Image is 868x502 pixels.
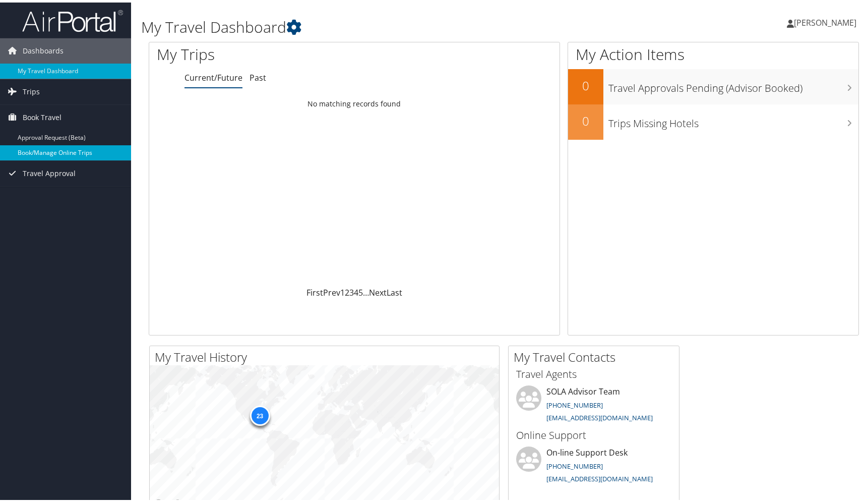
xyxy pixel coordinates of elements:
a: 0Trips Missing Hotels [568,102,858,137]
td: No matching records found [149,92,560,110]
a: 1 [340,285,345,296]
a: [EMAIL_ADDRESS][DOMAIN_NAME] [546,472,653,481]
a: [PHONE_NUMBER] [546,398,603,407]
h2: My Travel History [155,346,499,363]
h2: My Travel Contacts [514,346,679,363]
a: [PERSON_NAME] [787,5,866,35]
li: On-line Support Desk [511,444,676,485]
a: Prev [323,285,340,296]
img: airportal-logo.png [22,7,123,30]
h3: Trips Missing Hotels [608,109,858,128]
a: 2 [345,285,349,296]
div: 23 [250,403,270,423]
span: [PERSON_NAME] [794,15,856,26]
h2: 0 [568,110,603,127]
span: Book Travel [23,102,61,128]
a: 3 [349,285,354,296]
a: Past [250,70,266,81]
span: Dashboards [23,36,64,61]
span: Travel Approval [23,158,76,184]
li: SOLA Advisor Team [511,383,676,424]
a: 4 [354,285,358,296]
a: [PHONE_NUMBER] [546,459,603,468]
a: [EMAIL_ADDRESS][DOMAIN_NAME] [546,411,653,420]
h2: 0 [568,75,603,92]
h1: My Action Items [568,41,858,63]
a: Next [369,285,387,296]
h3: Online Support [516,426,671,440]
h1: My Travel Dashboard [141,14,625,35]
span: Trips [23,77,40,102]
h3: Travel Agents [516,365,671,379]
a: 0Travel Approvals Pending (Advisor Booked) [568,67,858,102]
a: First [306,285,323,296]
h1: My Trips [157,41,381,63]
a: Current/Future [184,70,242,81]
a: Last [387,285,402,296]
a: 5 [358,285,363,296]
span: … [363,285,369,296]
h3: Travel Approvals Pending (Advisor Booked) [608,74,858,93]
